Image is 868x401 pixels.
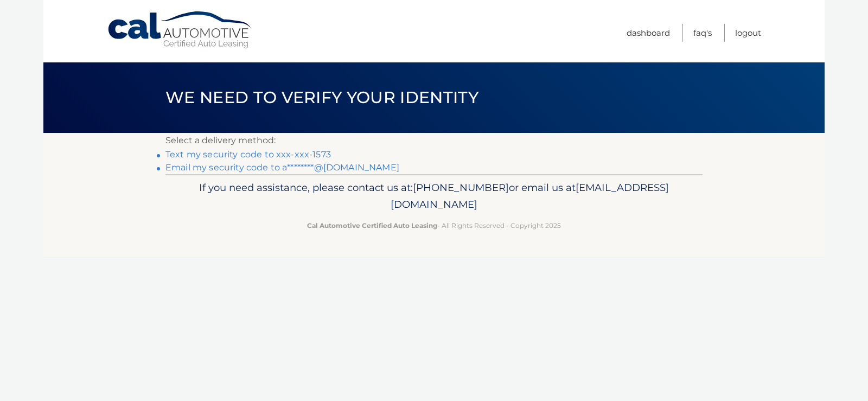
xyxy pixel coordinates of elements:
[307,221,437,230] strong: Cal Automotive Certified Auto Leasing
[735,24,761,42] a: Logout
[165,87,478,107] span: We need to verify your identity
[173,220,695,231] p: - All Rights Reserved - Copyright 2025
[173,179,695,214] p: If you need assistance, please contact us at: or email us at
[413,181,509,194] span: [PHONE_NUMBER]
[693,24,712,42] a: FAQ's
[165,133,703,148] p: Select a delivery method:
[627,24,670,42] a: Dashboard
[165,149,331,160] a: Text my security code to xxx-xxx-1573
[107,11,253,49] a: Cal Automotive
[165,162,399,173] a: Email my security code to a********@[DOMAIN_NAME]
